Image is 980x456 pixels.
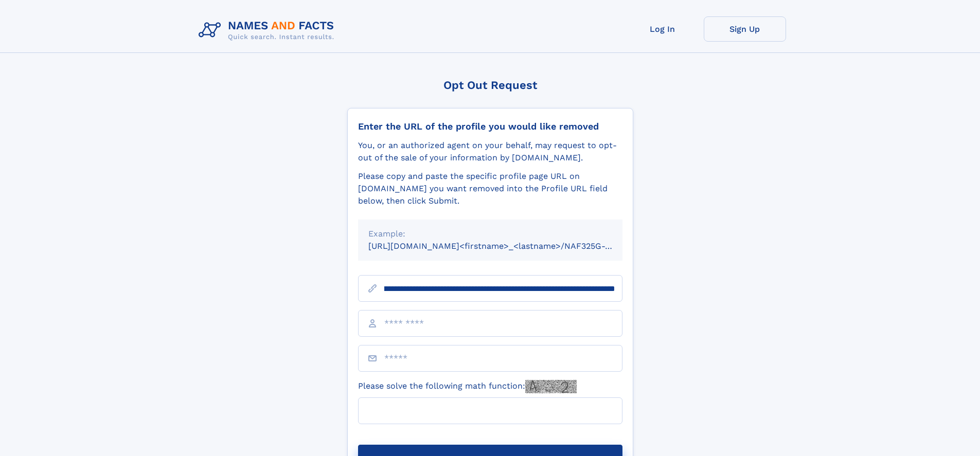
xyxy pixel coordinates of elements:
[704,16,786,42] a: Sign Up
[358,121,622,132] div: Enter the URL of the profile you would like removed
[358,139,622,164] div: You, or an authorized agent on your behalf, may request to opt-out of the sale of your informatio...
[358,380,577,393] label: Please solve the following math function:
[194,16,343,44] img: Logo Names and Facts
[368,228,612,240] div: Example:
[621,16,704,42] a: Log In
[347,79,633,92] div: Opt Out Request
[358,170,622,207] div: Please copy and paste the specific profile page URL on [DOMAIN_NAME] you want removed into the Pr...
[368,241,642,251] small: [URL][DOMAIN_NAME]<firstname>_<lastname>/NAF325G-xxxxxxxx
